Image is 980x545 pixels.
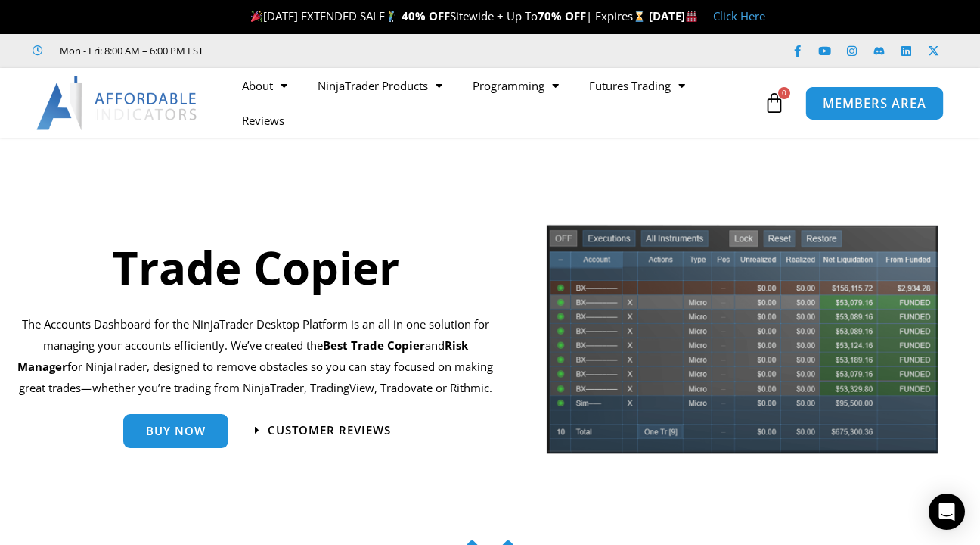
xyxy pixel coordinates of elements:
[538,8,586,23] strong: 70% OFF
[457,68,574,103] a: Programming
[11,314,500,398] p: The Accounts Dashboard for the NinjaTrader Desktop Platform is an all in one solution for managin...
[146,425,206,437] span: Buy Now
[36,76,199,130] img: LogoAI | Affordable Indicators – NinjaTrader
[227,103,299,138] a: Reviews
[574,68,700,103] a: Futures Trading
[227,68,760,138] nav: Menu
[251,11,262,22] img: 🎉
[323,338,425,353] b: Best Trade Copier
[823,97,926,110] span: MEMBERS AREA
[741,81,808,125] a: 0
[302,68,457,103] a: NinjaTrader Products
[123,414,228,448] a: Buy Now
[227,68,302,103] a: About
[649,8,698,23] strong: [DATE]
[778,87,790,99] span: 0
[386,11,397,22] img: 🏌️‍♂️
[713,8,765,23] a: Click Here
[545,223,940,465] img: tradecopier | Affordable Indicators – NinjaTrader
[686,11,697,22] img: 🏭
[17,338,468,374] strong: Risk Manager
[247,8,648,23] span: [DATE] EXTENDED SALE Sitewide + Up To | Expires
[634,11,645,22] img: ⌛
[805,86,944,120] a: MEMBERS AREA
[11,235,500,299] h1: Trade Copier
[929,494,965,530] div: Open Intercom Messenger
[225,43,451,58] iframe: Customer reviews powered by Trustpilot
[402,8,450,23] strong: 40% OFF
[255,425,391,436] a: Customer Reviews
[56,42,203,60] span: Mon - Fri: 8:00 AM – 6:00 PM EST
[268,425,391,436] span: Customer Reviews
